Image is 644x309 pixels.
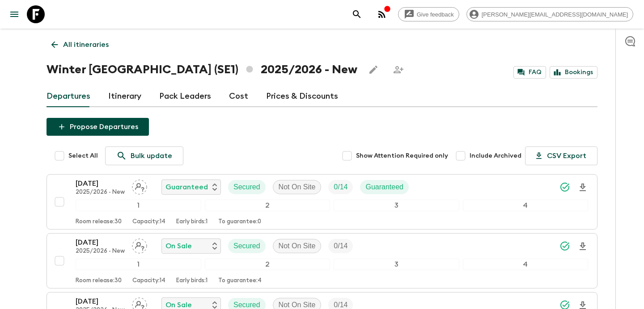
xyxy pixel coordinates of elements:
button: menu [5,5,23,23]
p: [DATE] [76,237,125,248]
div: 4 [463,259,589,270]
button: search adventures [348,5,366,23]
div: 4 [463,200,589,211]
div: 1 [76,200,201,211]
div: 3 [334,259,459,270]
span: Assign pack leader [132,300,147,307]
a: Cost [229,86,248,107]
button: [DATE]2025/2026 - NewAssign pack leaderGuaranteedSecuredNot On SiteTrip FillGuaranteed1234Room re... [47,174,597,230]
p: Early birds: 1 [176,277,208,284]
p: Not On Site [279,182,316,192]
div: 1 [76,259,201,270]
p: Guaranteed [365,182,403,192]
span: [PERSON_NAME][EMAIL_ADDRESS][DOMAIN_NAME] [477,11,633,18]
a: All itineraries [47,36,114,54]
h1: Winter [GEOGRAPHIC_DATA] (SE1) 2025/2026 - New [47,61,357,79]
div: Secured [228,239,266,253]
button: Edit this itinerary [364,61,382,79]
p: To guarantee: 4 [218,277,262,284]
a: Departures [47,86,90,107]
div: Trip Fill [328,239,353,253]
span: Give feedback [412,11,459,18]
svg: Download Onboarding [577,182,588,193]
p: 0 / 14 [334,182,347,192]
span: Show Attention Required only [356,151,448,160]
svg: Synced Successfully [559,241,570,251]
svg: Synced Successfully [559,182,570,192]
p: Room release: 30 [76,218,122,225]
p: Bulk update [131,150,172,161]
div: Not On Site [273,180,322,194]
a: Bulk update [105,146,183,165]
p: On Sale [165,241,192,251]
p: Room release: 30 [76,277,122,284]
button: CSV Export [525,146,597,165]
p: All itineraries [63,39,109,50]
div: 2 [205,200,330,211]
a: Bookings [550,66,597,79]
span: Include Archived [470,151,521,160]
div: [PERSON_NAME][EMAIL_ADDRESS][DOMAIN_NAME] [466,7,633,21]
p: 0 / 14 [334,241,347,251]
a: FAQ [513,66,546,79]
p: Capacity: 14 [132,218,165,225]
p: [DATE] [76,178,125,189]
p: 2025/2026 - New [76,189,125,196]
div: 3 [334,200,459,211]
svg: Download Onboarding [577,241,588,252]
a: Prices & Discounts [266,86,338,107]
div: Not On Site [273,239,322,253]
p: Secured [233,182,260,192]
span: Assign pack leader [132,182,147,189]
p: [DATE] [76,296,125,307]
a: Give feedback [398,7,459,21]
p: 2025/2026 - New [76,248,125,255]
p: To guarantee: 0 [218,218,261,225]
button: [DATE]2025/2026 - NewAssign pack leaderOn SaleSecuredNot On SiteTrip Fill1234Room release:30Capac... [47,233,597,288]
p: Capacity: 14 [132,277,165,284]
button: Propose Departures [47,118,149,136]
p: Not On Site [279,241,316,251]
a: Itinerary [108,86,141,107]
div: 2 [205,259,330,270]
span: Select All [68,151,98,160]
div: Secured [228,180,266,194]
p: Early birds: 1 [176,218,208,225]
span: Share this itinerary [390,61,407,79]
p: Guaranteed [165,182,208,192]
span: Assign pack leader [132,241,147,248]
a: Pack Leaders [159,86,211,107]
div: Trip Fill [328,180,353,194]
p: Secured [233,241,260,251]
